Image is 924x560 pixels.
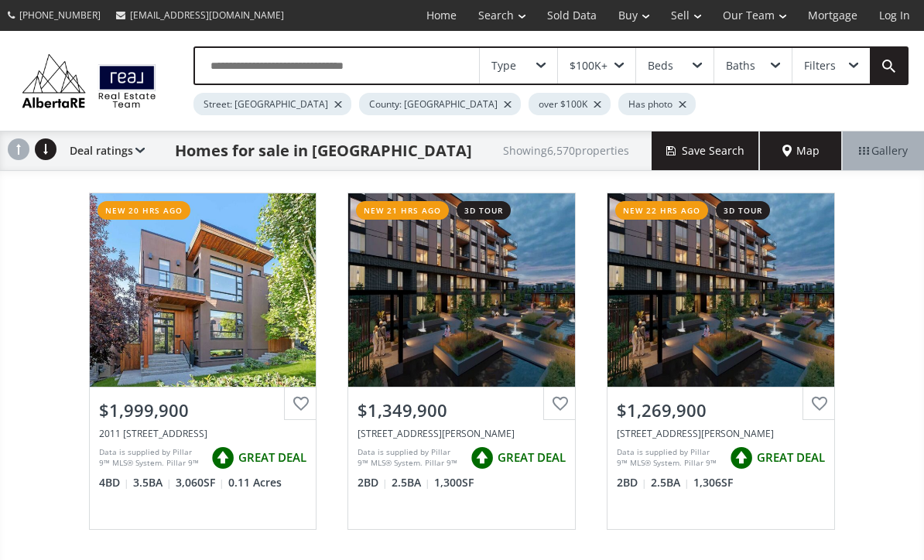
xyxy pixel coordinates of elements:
[618,93,696,115] div: Has photo
[19,9,101,22] span: [PHONE_NUMBER]
[726,442,757,473] img: rating icon
[193,93,351,115] div: Street: [GEOGRAPHIC_DATA]
[359,93,521,115] div: County: [GEOGRAPHIC_DATA]
[498,449,566,466] span: GREAT DEAL
[434,475,474,490] span: 1,300 SF
[74,177,333,545] a: new 20 hrs ago$1,999,9002011 [STREET_ADDRESS]Data is supplied by Pillar 9™ MLS® System. Pillar 9™...
[760,131,842,170] div: Map
[648,60,673,71] div: Beds
[726,60,755,71] div: Baths
[358,475,388,490] span: 2 BD
[652,131,760,170] button: Save Search
[133,475,172,490] span: 3.5 BA
[358,398,566,422] div: $1,349,900
[130,9,284,22] span: [EMAIL_ADDRESS][DOMAIN_NAME]
[693,475,733,490] span: 1,306 SF
[491,60,516,71] div: Type
[503,145,629,156] h2: Showing 6,570 properties
[570,60,607,71] div: $100K+
[859,143,908,159] span: Gallery
[617,446,722,470] div: Data is supplied by Pillar 9™ MLS® System. Pillar 9™ is the owner of the copyright in its MLS® Sy...
[207,442,238,473] img: rating icon
[108,1,292,29] a: [EMAIL_ADDRESS][DOMAIN_NAME]
[392,475,430,490] span: 2.5 BA
[782,143,820,159] span: Map
[467,442,498,473] img: rating icon
[529,93,611,115] div: over $100K
[99,427,307,440] div: 2011 29 Avenue SW, Calgary, AB T2T 1N4
[15,50,163,111] img: Logo
[238,449,306,466] span: GREAT DEAL
[358,446,463,470] div: Data is supplied by Pillar 9™ MLS® System. Pillar 9™ is the owner of the copyright in its MLS® Sy...
[617,475,647,490] span: 2 BD
[358,427,566,440] div: 4180 Kovitz Avenue NW #206, Calgary, AB T2L 2K7
[842,131,924,170] div: Gallery
[757,449,825,466] span: GREAT DEAL
[99,475,129,490] span: 4 BD
[176,475,224,490] span: 3,060 SF
[62,131,145,170] div: Deal ratings
[591,177,850,545] a: new 22 hrs ago3d tour$1,269,900[STREET_ADDRESS][PERSON_NAME]Data is supplied by Pillar 9™ MLS® Sy...
[617,427,825,440] div: 4185 Norford Avenue NW #204, Calgary, AB T2L 2K7
[99,398,307,422] div: $1,999,900
[617,398,825,422] div: $1,269,900
[228,475,282,490] span: 0.11 Acres
[804,60,836,71] div: Filters
[99,446,204,470] div: Data is supplied by Pillar 9™ MLS® System. Pillar 9™ is the owner of the copyright in its MLS® Sy...
[175,140,472,162] h1: Homes for sale in [GEOGRAPHIC_DATA]
[651,475,690,490] span: 2.5 BA
[332,177,591,545] a: new 21 hrs ago3d tour$1,349,900[STREET_ADDRESS][PERSON_NAME]Data is supplied by Pillar 9™ MLS® Sy...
